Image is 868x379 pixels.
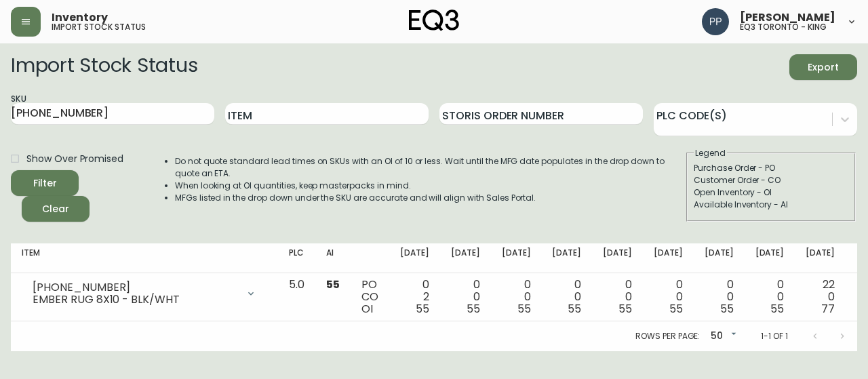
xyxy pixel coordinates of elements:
[175,192,685,204] li: MFGs listed in the drop down under the SKU are accurate and will align with Sales Portal.
[654,279,683,315] div: 0 0
[592,243,643,273] th: [DATE]
[821,301,835,317] span: 77
[33,201,79,218] span: Clear
[361,301,373,317] span: OI
[635,330,700,342] p: Rows per page:
[603,279,632,315] div: 0 0
[618,301,632,317] span: 55
[694,162,848,174] div: Purchase Order - PO
[740,12,835,23] span: [PERSON_NAME]
[33,281,237,294] div: [PHONE_NUMBER]
[806,279,835,315] div: 22 0
[389,243,440,273] th: [DATE]
[705,279,734,315] div: 0 0
[278,243,315,273] th: PLC
[795,243,846,273] th: [DATE]
[11,243,278,273] th: Item
[705,325,739,348] div: 50
[52,23,146,31] h5: import stock status
[740,23,827,31] h5: eq3 toronto - king
[361,279,378,315] div: PO CO
[770,301,784,317] span: 55
[720,301,734,317] span: 55
[568,301,581,317] span: 55
[175,180,685,192] li: When looking at OI quantities, keep masterpacks in mind.
[694,174,848,186] div: Customer Order - CO
[440,243,491,273] th: [DATE]
[694,147,727,159] legend: Legend
[175,155,685,180] li: Do not quote standard lead times on SKUs with an OI of 10 or less. Wait until the MFG date popula...
[278,273,315,321] td: 5.0
[22,196,90,222] button: Clear
[409,9,459,31] img: logo
[694,186,848,199] div: Open Inventory - OI
[552,279,581,315] div: 0 0
[326,277,340,292] span: 55
[800,59,846,76] span: Export
[517,301,531,317] span: 55
[789,54,857,80] button: Export
[26,152,123,166] span: Show Over Promised
[491,243,542,273] th: [DATE]
[694,243,745,273] th: [DATE]
[315,243,351,273] th: AI
[451,279,480,315] div: 0 0
[400,279,429,315] div: 0 2
[502,279,531,315] div: 0 0
[22,279,267,308] div: [PHONE_NUMBER]EMBER RUG 8X10 - BLK/WHT
[745,243,795,273] th: [DATE]
[669,301,683,317] span: 55
[702,8,729,35] img: 93ed64739deb6bac3372f15ae91c6632
[11,170,79,196] button: Filter
[541,243,592,273] th: [DATE]
[694,199,848,211] div: Available Inventory - AI
[416,301,429,317] span: 55
[643,243,694,273] th: [DATE]
[33,294,237,306] div: EMBER RUG 8X10 - BLK/WHT
[11,54,197,80] h2: Import Stock Status
[52,12,108,23] span: Inventory
[761,330,788,342] p: 1-1 of 1
[755,279,785,315] div: 0 0
[467,301,480,317] span: 55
